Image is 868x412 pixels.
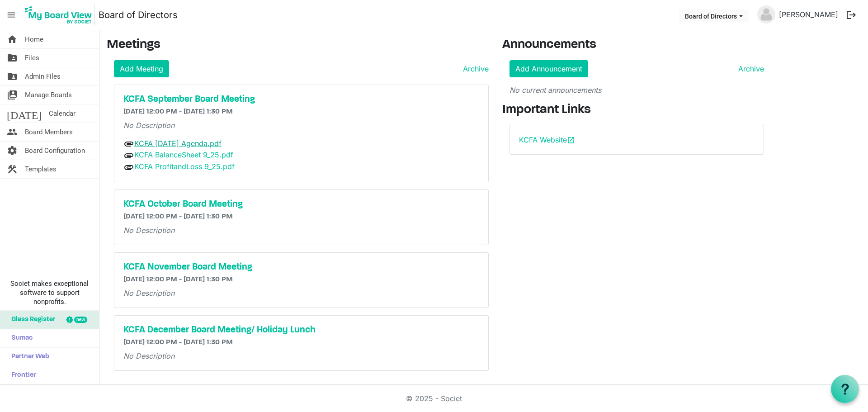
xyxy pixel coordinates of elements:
[74,317,87,323] div: new
[123,94,479,105] a: KCFA September Board Meeting
[25,86,72,104] span: Manage Boards
[502,38,771,53] h3: Announcements
[99,6,178,24] a: Board of Directors
[134,139,222,148] a: KCFA [DATE] Agenda.pdf
[25,49,39,67] span: Files
[519,135,575,144] a: KCFA Websiteopen_in_new
[509,60,588,77] a: Add Announcement
[123,325,479,336] a: KCFA December Board Meeting/ Holiday Lunch
[123,275,479,284] h6: [DATE] 12:00 PM - [DATE] 1:30 PM
[25,123,73,141] span: Board Members
[49,104,75,123] span: Calendar
[7,311,55,329] span: Glass Register
[3,6,20,24] span: menu
[123,162,134,173] span: attachment
[123,199,479,210] a: KCFA October Board Meeting
[4,279,95,306] span: Societ makes exceptional software to support nonprofits.
[114,60,169,77] a: Add Meeting
[123,338,479,347] h6: [DATE] 12:00 PM - [DATE] 1:30 PM
[7,86,18,104] span: switch_account
[123,213,479,221] h6: [DATE] 12:00 PM - [DATE] 1:30 PM
[509,85,764,95] p: No current announcements
[7,67,18,85] span: folder_shared
[459,63,489,74] a: Archive
[7,123,18,141] span: people
[567,136,575,144] span: open_in_new
[7,142,18,160] span: settings
[123,150,134,161] span: attachment
[123,288,479,298] p: No Description
[7,329,33,347] span: Sumac
[25,30,43,48] span: Home
[22,4,95,26] img: My Board View Logo
[7,348,49,366] span: Partner Web
[25,67,61,85] span: Admin Files
[757,5,775,24] img: no-profile-picture.svg
[7,30,18,48] span: home
[123,262,479,273] a: KCFA November Board Meeting
[775,5,842,24] a: [PERSON_NAME]
[123,350,479,361] p: No Description
[842,5,861,24] button: logout
[134,150,233,159] a: KCFA BalanceSheet 9_25.pdf
[25,160,57,178] span: Templates
[679,9,749,22] button: Board of Directors dropdownbutton
[123,120,479,131] p: No Description
[406,394,462,403] a: © 2025 - Societ
[735,63,764,74] a: Archive
[7,366,36,384] span: Frontier
[7,160,18,178] span: construction
[107,38,489,53] h3: Meetings
[25,142,85,160] span: Board Configuration
[123,108,479,116] h6: [DATE] 12:00 PM - [DATE] 1:30 PM
[7,104,42,123] span: [DATE]
[123,138,134,149] span: attachment
[7,49,18,67] span: folder_shared
[22,4,99,26] a: My Board View Logo
[123,225,479,236] p: No Description
[502,103,771,118] h3: Important Links
[134,162,235,171] a: KCFA ProfitandLoss 9_25.pdf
